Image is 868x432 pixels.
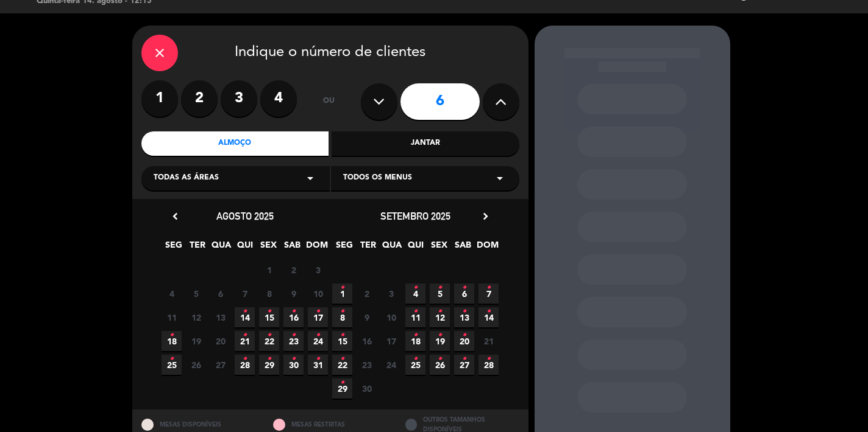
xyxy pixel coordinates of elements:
span: 23 [283,331,304,351]
label: 4 [260,80,297,117]
i: arrow_drop_down [493,171,507,186]
i: • [243,349,247,369]
span: QUI [405,238,425,258]
span: 27 [454,355,474,375]
i: • [169,326,174,345]
span: 19 [186,331,206,351]
span: 31 [308,355,328,375]
i: • [316,326,320,345]
span: 7 [478,284,499,304]
span: SAB [453,238,473,258]
span: DOM [477,238,497,258]
span: QUA [211,238,231,258]
i: • [267,349,271,369]
i: • [267,326,271,345]
span: DOM [306,238,326,258]
span: 25 [162,355,182,375]
span: 11 [405,307,425,327]
span: Todas as áreas [154,172,219,184]
i: • [438,302,442,321]
span: 30 [357,378,377,399]
span: setembro 2025 [380,210,450,222]
i: • [340,278,344,298]
i: • [316,302,320,321]
span: 13 [210,307,230,327]
span: 2 [283,260,304,280]
i: • [316,349,320,369]
i: • [438,349,442,369]
i: • [486,302,491,321]
i: • [486,349,491,369]
i: • [243,326,247,345]
span: 22 [332,355,352,375]
i: • [340,302,344,321]
span: 26 [430,355,450,375]
span: 17 [308,307,328,327]
span: 12 [186,307,206,327]
span: SEX [429,238,449,258]
span: 23 [357,355,377,375]
i: • [340,373,344,392]
span: 21 [235,331,255,351]
span: 17 [381,331,401,351]
i: • [462,326,466,345]
span: 11 [162,307,182,327]
span: agosto 2025 [216,210,274,222]
span: 2 [357,284,377,304]
i: • [267,302,271,321]
i: • [462,278,466,298]
span: TER [358,238,378,258]
span: 18 [405,331,425,351]
span: 21 [478,331,499,351]
span: 16 [357,331,377,351]
div: Almoço [141,131,329,156]
span: 9 [357,307,377,327]
i: • [413,278,418,298]
span: 24 [308,331,328,351]
span: 3 [308,260,328,280]
span: 9 [283,284,304,304]
span: 8 [259,284,279,304]
i: arrow_drop_down [303,171,318,186]
span: 3 [381,284,401,304]
span: SEG [163,238,183,258]
i: • [438,278,442,298]
span: 16 [283,307,304,327]
label: 1 [141,80,178,117]
span: 1 [332,284,352,304]
span: 1 [259,260,279,280]
span: 20 [210,331,230,351]
div: Indique o número de clientes [141,35,519,71]
span: 7 [235,284,255,304]
span: 5 [186,284,206,304]
i: • [462,349,466,369]
span: 5 [430,284,450,304]
span: 25 [405,355,425,375]
span: 28 [235,355,255,375]
i: • [291,326,296,345]
span: 30 [283,355,304,375]
i: • [340,326,344,345]
span: QUA [382,238,402,258]
span: QUI [235,238,255,258]
i: • [462,302,466,321]
i: • [413,302,418,321]
label: 3 [221,80,257,117]
span: TER [187,238,207,258]
div: ou [309,80,349,123]
span: 26 [186,355,206,375]
i: close [152,46,167,60]
span: 15 [259,307,279,327]
i: chevron_right [479,210,492,223]
div: Jantar [332,131,519,156]
i: • [413,349,418,369]
span: 29 [259,355,279,375]
span: 8 [332,307,352,327]
i: • [486,278,491,298]
span: 19 [430,331,450,351]
span: 29 [332,378,352,399]
span: 4 [405,284,425,304]
span: 28 [478,355,499,375]
span: SAB [282,238,302,258]
span: 18 [162,331,182,351]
